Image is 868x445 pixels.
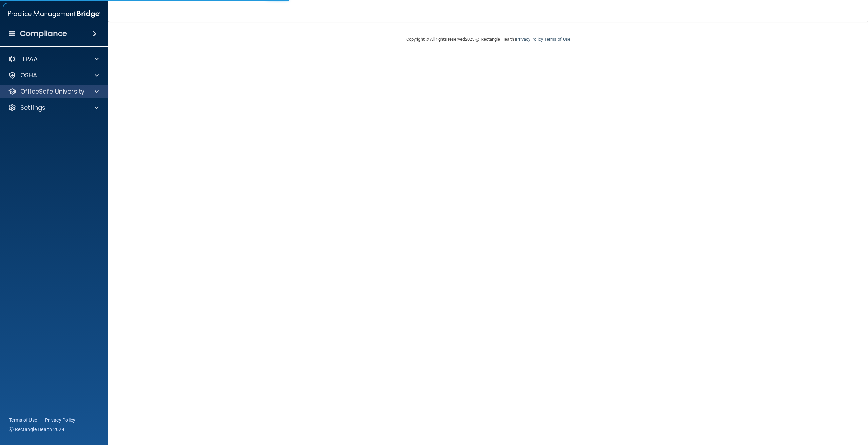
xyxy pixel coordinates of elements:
[8,104,99,112] a: Settings
[20,29,67,38] h4: Compliance
[9,426,64,433] span: Ⓒ Rectangle Health 2024
[20,55,38,63] p: HIPAA
[8,71,99,79] a: OSHA
[516,37,543,42] a: Privacy Policy
[364,28,612,50] div: Copyright © All rights reserved 2025 @ Rectangle Health | |
[20,87,84,96] p: OfficeSafe University
[9,417,37,423] a: Terms of Use
[20,71,37,79] p: OSHA
[8,7,100,21] img: PMB logo
[8,55,99,63] a: HIPAA
[8,87,99,96] a: OfficeSafe University
[20,104,45,112] p: Settings
[544,37,570,42] a: Terms of Use
[45,417,76,423] a: Privacy Policy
